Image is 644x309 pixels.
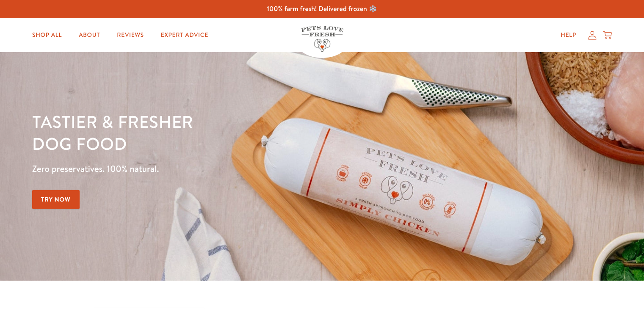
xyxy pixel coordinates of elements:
a: Try Now [32,190,80,209]
a: Shop All [25,27,69,44]
h1: Tastier & fresher dog food [32,110,419,154]
a: Reviews [110,27,150,44]
a: Expert Advice [154,27,215,44]
a: About [72,27,107,44]
a: Help [554,27,583,44]
img: Pets Love Fresh [301,26,343,52]
p: Zero preservatives. 100% natural. [32,161,419,177]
